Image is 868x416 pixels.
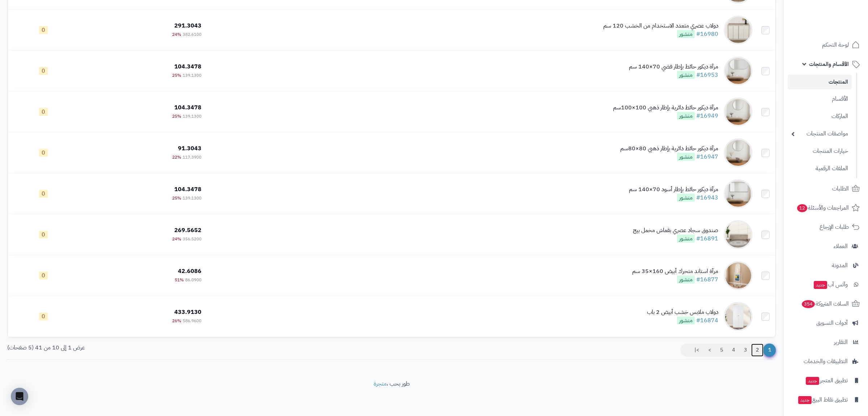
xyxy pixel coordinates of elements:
span: منشور [677,112,695,120]
a: تطبيق نقاط البيعجديد [788,391,864,408]
span: 291.3043 [174,21,201,30]
span: 139.1300 [183,113,201,119]
span: 12 [797,204,807,212]
a: #16949 [696,112,718,120]
span: التقارير [834,337,848,347]
span: 1 [763,344,776,357]
a: >| [690,344,704,357]
a: > [703,344,716,357]
span: منشور [677,71,695,79]
span: 86.0900 [185,277,201,283]
span: جديد [798,396,812,404]
span: منشور [677,235,695,243]
a: طلبات الإرجاع [788,218,864,236]
img: مرآة ديكور حائط بإطار فضي 70×140 سم [724,56,753,85]
span: 0 [39,108,48,116]
div: مرآة استاند متحرك أبيض 160×35 سم [632,267,718,276]
img: دولاب عصري متعدد الاستخدام من الخشب 120 سم [724,16,753,45]
span: تطبيق نقاط البيع [797,395,848,405]
span: وآتس آب [813,280,848,290]
img: مرآة استاند متحرك أبيض 160×35 سم [724,261,753,290]
span: 25% [172,72,181,79]
a: 3 [739,344,752,357]
img: مرآة ديكور حائط دائرية بإطار ذهبي 80×80سم [724,138,753,167]
a: #16947 [696,152,718,161]
span: 354 [802,300,815,308]
span: 356.5200 [183,236,201,242]
span: جديد [814,281,827,289]
a: الطلبات [788,180,864,197]
span: منشور [677,194,695,202]
span: 24% [172,31,181,38]
span: السلات المتروكة [801,299,849,309]
a: المراجعات والأسئلة12 [788,199,864,217]
span: 0 [39,272,48,280]
a: #16953 [696,71,718,79]
span: 0 [39,190,48,198]
span: منشور [677,276,695,283]
span: 22% [172,154,181,160]
a: مواصفات المنتجات [788,126,852,142]
img: مرآة ديكور حائط بإطار أسود 70×140 سم [724,179,753,208]
a: المدونة [788,257,864,274]
a: 5 [715,344,728,357]
a: #16980 [696,30,718,38]
span: 0 [39,312,48,320]
span: جديد [806,377,819,385]
div: Open Intercom Messenger [11,388,28,405]
img: صندوق سجاد عصري بقماش مخمل بيج [724,220,753,249]
a: الملفات الرقمية [788,161,852,176]
a: 4 [727,344,740,357]
span: المراجعات والأسئلة [796,203,849,213]
a: #16874 [696,316,718,325]
span: أدوات التسويق [816,318,848,328]
a: #16891 [696,234,718,243]
div: مرآة ديكور حائط بإطار فضي 70×140 سم [629,63,718,71]
div: صندوق سجاد عصري بقماش مخمل بيج [633,226,718,235]
span: 24% [172,236,181,242]
img: logo-2.png [819,20,861,35]
span: 0 [39,231,48,239]
a: #16943 [696,193,718,202]
span: 382.6100 [183,31,201,38]
span: منشور [677,153,695,161]
a: #16877 [696,275,718,284]
a: متجرة [374,379,387,388]
span: 139.1300 [183,195,201,201]
span: 586.9600 [183,318,201,324]
span: العملاء [834,241,848,251]
a: المنتجات [788,75,852,89]
img: دولاب ملابس خشب أبيض 2 باب [724,302,753,331]
div: دولاب ملابس خشب أبيض 2 باب [647,308,718,316]
span: 0 [39,67,48,75]
span: 104.3478 [174,185,201,194]
span: طلبات الإرجاع [820,222,849,232]
span: منشور [677,316,695,324]
span: 104.3478 [174,103,201,112]
span: 104.3478 [174,62,201,71]
span: 139.1300 [183,72,201,79]
a: السلات المتروكة354 [788,295,864,312]
a: أدوات التسويق [788,314,864,332]
img: مرآة ديكور حائط دائرية بإطار ذهبي 100×100سم [724,97,753,126]
span: لوحة التحكم [822,40,849,50]
span: 117.3900 [183,154,201,160]
a: تطبيق المتجرجديد [788,372,864,389]
div: دولاب عصري متعدد الاستخدام من الخشب 120 سم [603,22,718,30]
a: العملاء [788,238,864,255]
a: لوحة التحكم [788,36,864,54]
span: تطبيق المتجر [805,375,848,386]
span: 91.3043 [178,144,201,153]
span: الأقسام والمنتجات [809,59,849,69]
a: الأقسام [788,91,852,107]
a: التطبيقات والخدمات [788,353,864,370]
span: الطلبات [832,184,849,194]
span: 25% [172,195,181,201]
span: 0 [39,149,48,157]
a: الماركات [788,109,852,124]
span: 25% [172,113,181,119]
a: وآتس آبجديد [788,276,864,293]
div: مرآة ديكور حائط بإطار أسود 70×140 سم [629,185,718,194]
div: مرآة ديكور حائط دائرية بإطار ذهبي 80×80سم [620,144,718,153]
span: 269.5652 [174,226,201,235]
